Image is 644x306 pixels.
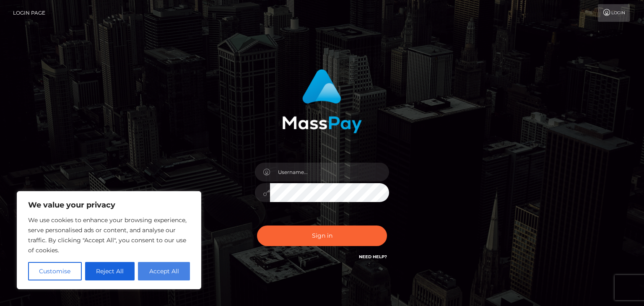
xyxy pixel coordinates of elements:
a: Login Page [13,4,45,22]
button: Accept All [138,262,190,280]
p: We value your privacy [28,200,190,210]
input: Username... [270,163,389,182]
button: Customise [28,262,82,280]
a: Login [598,4,630,22]
img: MassPay Login [282,69,362,133]
p: We use cookies to enhance your browsing experience, serve personalised ads or content, and analys... [28,215,190,255]
button: Reject All [85,262,135,280]
a: Need Help? [359,254,387,259]
button: Sign in [257,226,387,246]
div: We value your privacy [17,191,201,289]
